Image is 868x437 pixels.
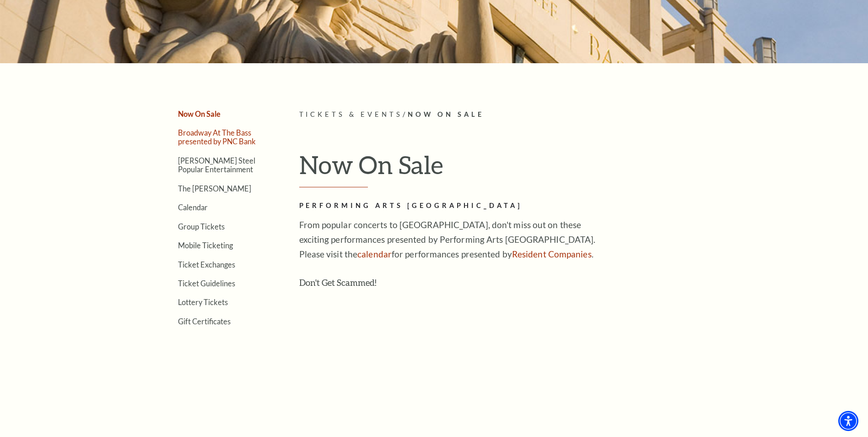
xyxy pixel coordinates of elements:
a: Broadway At The Bass presented by PNC Bank [178,128,256,146]
a: Calendar [178,203,208,212]
a: The [PERSON_NAME] [178,184,251,193]
a: [PERSON_NAME] Steel Popular Entertainment [178,156,255,174]
h1: Now On Sale [299,150,718,187]
div: Accessibility Menu [838,411,858,431]
a: Ticket Exchanges [178,260,235,269]
h2: Performing Arts [GEOGRAPHIC_DATA] [299,200,597,212]
h3: Don't Get Scammed! [299,275,597,290]
a: Resident Companies [512,249,592,259]
a: Ticket Guidelines [178,279,235,288]
span: Tickets & Events [299,110,403,118]
a: Now On Sale [178,109,221,118]
span: Now On Sale [408,110,484,118]
p: From popular concerts to [GEOGRAPHIC_DATA], don't miss out on these exciting performances present... [299,218,597,262]
a: Mobile Ticketing [178,241,233,250]
a: calendar [357,249,392,259]
a: Lottery Tickets [178,298,228,306]
a: Group Tickets [178,222,225,231]
p: / [299,109,718,120]
a: Gift Certificates [178,317,231,326]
